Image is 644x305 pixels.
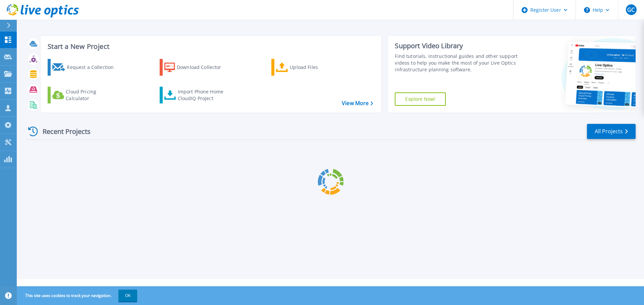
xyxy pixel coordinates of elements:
[395,53,521,73] div: Find tutorials, instructional guides and other support videos to help you make the most of your L...
[26,123,100,140] div: Recent Projects
[48,43,373,50] h3: Start a New Project
[67,61,120,74] div: Request a Collection
[48,59,122,76] a: Request a Collection
[118,290,137,302] button: OK
[18,290,137,302] span: This site uses cookies to track your navigation.
[395,92,446,106] a: Explore Now!
[271,59,346,76] a: Upload Files
[587,124,636,139] a: All Projects
[290,61,343,74] div: Upload Files
[177,61,230,74] div: Download Collector
[395,42,521,50] div: Support Video Library
[48,87,122,103] a: Cloud Pricing Calculator
[66,88,119,102] div: Cloud Pricing Calculator
[627,7,635,12] span: GC
[178,88,230,102] div: Import Phone Home CloudIQ Project
[160,59,234,76] a: Download Collector
[342,100,373,106] a: View More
